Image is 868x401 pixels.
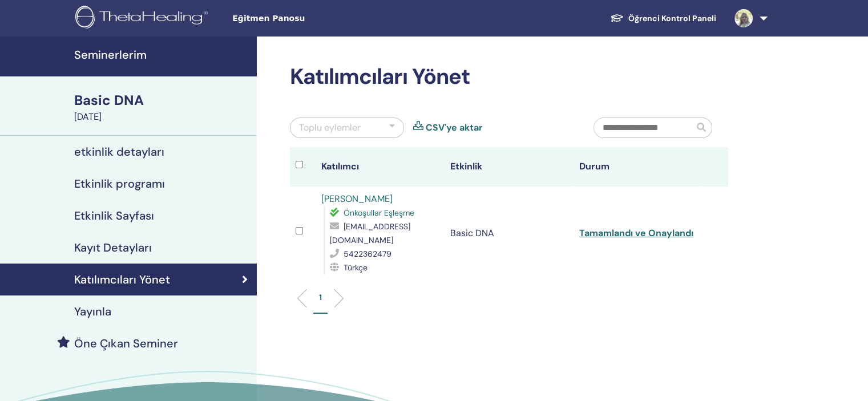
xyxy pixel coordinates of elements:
[74,337,178,350] h4: Öne Çıkan Seminer
[321,193,393,205] a: [PERSON_NAME]
[74,241,152,254] h4: Kayıt Detayları
[574,147,703,187] th: Durum
[316,147,445,187] th: Katılımcı
[74,209,154,222] h4: Etkinlik Sayfası
[344,249,391,259] span: 5422362479
[67,91,257,124] a: Basic DNA[DATE]
[74,48,250,62] h4: Seminerlerim
[290,64,728,90] h2: Katılımcıları Yönet
[445,147,574,187] th: Etkinlik
[74,305,111,318] h4: Yayınla
[734,9,753,27] img: default.jpg
[74,110,250,124] div: [DATE]
[330,221,410,245] span: [EMAIL_ADDRESS][DOMAIN_NAME]
[579,227,693,239] a: Tamamlandı ve Onaylandı
[445,187,574,280] td: Basic DNA
[319,291,322,303] p: 1
[426,121,483,135] a: CSV'ye aktar
[74,91,250,110] div: Basic DNA
[610,13,624,23] img: graduation-cap-white.svg
[299,121,361,135] div: Toplu eylemler
[344,262,368,273] span: Türkçe
[75,6,212,31] img: logo.png
[232,13,403,25] span: Eğitmen Panosu
[601,8,725,29] a: Öğrenci Kontrol Paneli
[344,208,414,218] span: Önkoşullar Eşleşme
[74,145,164,159] h4: etkinlik detayları
[74,273,170,286] h4: Katılımcıları Yönet
[74,177,165,191] h4: Etkinlik programı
